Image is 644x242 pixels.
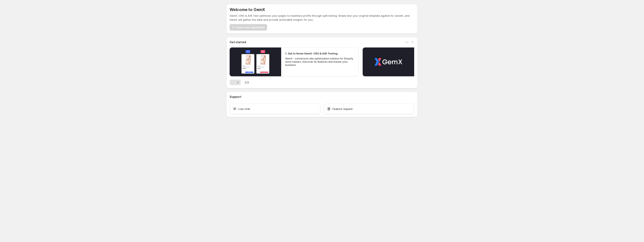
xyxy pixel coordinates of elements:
[363,47,414,76] button: Play video
[332,107,353,111] span: Feature request
[285,51,338,55] h2: 1. Get to Know GemX: CRO & A/B Testing
[230,80,241,85] nav: Pagination
[230,14,414,22] p: GemX: CRO & A/B Test optimizes your pages to maximize profits through split testing. Simply test ...
[238,107,250,111] span: Live chat
[230,47,281,76] button: Play video
[230,40,246,44] h3: Get started
[230,7,265,12] h5: Welcome to GemX
[245,80,249,84] span: 1 / 2
[230,95,241,99] h3: Support
[285,57,354,67] p: GemX - conversion rate optimization solution for Shopify store owners. Discover its features and ...
[235,80,241,85] button: Next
